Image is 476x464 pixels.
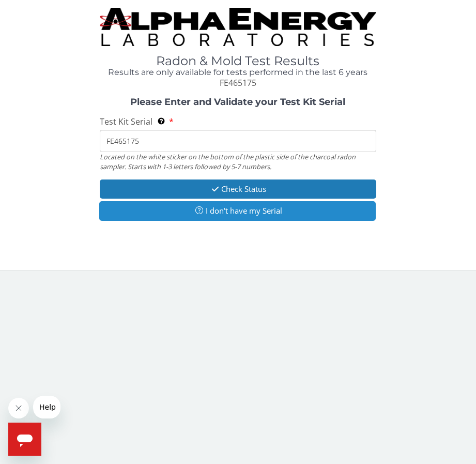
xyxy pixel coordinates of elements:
[100,179,376,199] button: Check Status
[100,68,376,77] h4: Results are only available for tests performed in the last 6 years
[8,423,41,456] iframe: Button to launch messaging window
[100,116,152,127] span: Test Kit Serial
[100,8,376,46] img: TightCrop.jpg
[100,54,376,68] h1: Radon & Mold Test Results
[220,77,256,88] span: FE465175
[100,152,376,171] div: Located on the white sticker on the bottom of the plastic side of the charcoal radon sampler. Sta...
[33,396,60,418] iframe: Message from company
[8,398,29,418] iframe: Close message
[99,201,376,220] button: I don't have my Serial
[130,96,345,108] strong: Please Enter and Validate your Test Kit Serial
